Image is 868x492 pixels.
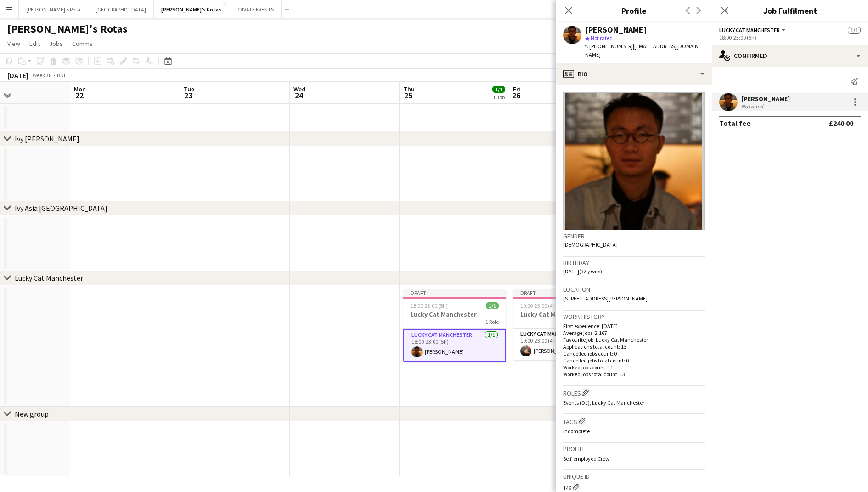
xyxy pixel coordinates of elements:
span: Comms [72,40,93,48]
span: Not rated [591,34,613,41]
p: Self-employed Crew [563,455,705,462]
span: 22 [73,90,86,101]
button: [PERSON_NAME]'s Rotas [154,0,229,18]
div: BST [57,72,66,79]
p: Average jobs: 2.167 [563,329,705,336]
p: Worked jobs count: 11 [563,364,705,371]
div: [PERSON_NAME] [741,95,790,103]
p: First experience: [DATE] [563,322,705,329]
div: Not rated [741,103,765,110]
span: Tue [184,85,194,93]
app-card-role: Lucky Cat Manchester1/119:00-23:00 (4h)[PERSON_NAME] [513,329,616,360]
h3: Work history [563,312,705,321]
a: Edit [26,38,44,50]
h1: [PERSON_NAME]'s Rotas [7,22,128,36]
h3: Unique ID [563,472,705,481]
div: Ivy [PERSON_NAME] [15,134,79,143]
p: Cancelled jobs count: 0 [563,350,705,357]
a: Comms [68,38,96,50]
span: [DEMOGRAPHIC_DATA] [563,241,618,248]
div: Ivy Asia [GEOGRAPHIC_DATA] [15,204,107,213]
span: Fri [513,85,520,93]
span: [DATE] (32 years) [563,268,602,275]
button: [PERSON_NAME]'s Rota [19,0,88,18]
div: Lucky Cat Manchester [15,273,83,283]
img: Crew avatar or photo [563,92,705,230]
div: [PERSON_NAME] [585,26,647,34]
div: Draft [403,289,506,297]
span: View [7,40,20,48]
div: 18:00-23:00 (5h) [719,34,861,41]
div: £240.00 [829,119,853,128]
button: PRIVATE EVENTS [229,0,282,18]
span: 19:00-23:00 (4h) [520,302,558,309]
span: Events (DJ), Lucky Cat Manchester [563,399,644,406]
h3: Profile [556,5,712,17]
span: Mon [74,85,86,93]
span: 25 [402,90,415,101]
h3: Roles [563,388,705,397]
div: New group [15,409,49,418]
span: 1/1 [492,86,505,93]
span: | [EMAIL_ADDRESS][DOMAIN_NAME] [585,43,701,58]
h3: Tags [563,416,705,426]
app-job-card: Draft19:00-23:00 (4h)1/1Lucky Cat Manchester1 RoleLucky Cat Manchester1/119:00-23:00 (4h)[PERSON_... [513,289,616,360]
a: Jobs [45,38,67,50]
div: Confirmed [712,45,868,67]
span: 18:00-23:00 (5h) [411,302,448,309]
span: 26 [512,90,520,101]
app-job-card: Draft18:00-23:00 (5h)1/1Lucky Cat Manchester1 RoleLucky Cat Manchester1/118:00-23:00 (5h)[PERSON_... [403,289,506,362]
span: Week 38 [30,72,53,79]
button: Lucky Cat Manchester [719,27,787,34]
span: Edit [29,40,40,48]
span: Thu [403,85,415,93]
button: [GEOGRAPHIC_DATA] [88,0,154,18]
app-card-role: Lucky Cat Manchester1/118:00-23:00 (5h)[PERSON_NAME] [403,329,506,362]
h3: Gender [563,232,705,240]
div: [DATE] [7,71,28,80]
span: Jobs [49,40,63,48]
span: 23 [182,90,194,101]
span: 1 Role [485,318,499,325]
div: 1 Job [493,94,505,101]
span: Wed [293,85,305,93]
p: Worked jobs total count: 13 [563,371,705,378]
span: [STREET_ADDRESS][PERSON_NAME] [563,295,648,302]
p: Applications total count: 13 [563,343,705,350]
h3: Birthday [563,259,705,267]
h3: Lucky Cat Manchester [513,310,616,318]
div: Bio [556,63,712,85]
h3: Location [563,285,705,294]
a: View [4,38,24,50]
div: Total fee [719,119,750,128]
span: Lucky Cat Manchester [719,27,780,34]
h3: Job Fulfilment [712,5,868,17]
p: Incomplete [563,428,705,435]
div: Draft [513,289,616,297]
h3: Lucky Cat Manchester [403,310,506,318]
span: 1/1 [848,27,861,34]
p: Cancelled jobs total count: 0 [563,357,705,364]
p: Favourite job: Lucky Cat Manchester [563,336,705,343]
span: t. [PHONE_NUMBER] [585,43,633,50]
h3: Profile [563,445,705,453]
div: 146 [563,482,705,492]
span: 1/1 [486,302,499,309]
span: 24 [292,90,305,101]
